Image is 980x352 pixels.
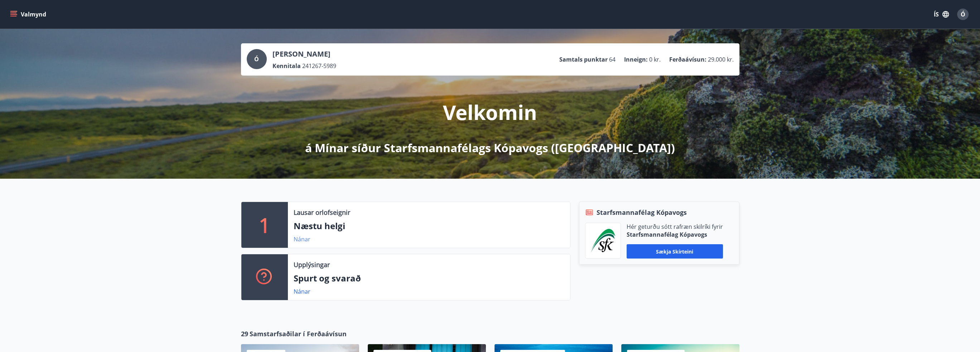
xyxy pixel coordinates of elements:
[597,208,687,217] span: Starfsmannafélag Kópavogs
[302,62,336,70] span: 241267-5989
[559,56,608,63] p: Samtals punktar
[294,260,330,269] p: Upplýsingar
[627,231,723,238] p: Starfsmannafélag Kópavogs
[443,98,537,126] p: Velkomin
[961,10,965,18] span: Ó
[305,140,675,156] p: á Mínar síður Starfsmannafélags Kópavogs ([GEOGRAPHIC_DATA])
[294,288,310,295] a: Nánar
[627,223,723,231] p: Hér geturðu sótt rafræn skilríki fyrir
[591,229,615,252] img: x5MjQkxwhnYn6YREZUTEa9Q4KsBUeQdWGts9Dj4O.png
[294,235,310,243] a: Nánar
[649,56,661,63] span: 0 kr.
[708,56,734,63] span: 29.000 kr.
[627,244,723,259] button: Sækja skírteini
[250,329,347,338] span: Samstarfsaðilar í Ferðaávísun
[272,62,301,70] p: Kennitala
[9,8,49,21] button: menu
[294,208,350,217] p: Lausar orlofseignir
[669,56,706,63] p: Ferðaávísun :
[624,56,648,63] p: Inneign :
[259,211,270,238] p: 1
[272,49,336,59] p: [PERSON_NAME]
[954,6,971,23] button: Ó
[294,220,564,232] p: Næstu helgi
[294,272,564,284] p: Spurt og svarað
[254,55,259,63] span: Ó
[930,8,953,21] button: ÍS
[241,329,248,338] span: 29
[609,56,615,63] span: 64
